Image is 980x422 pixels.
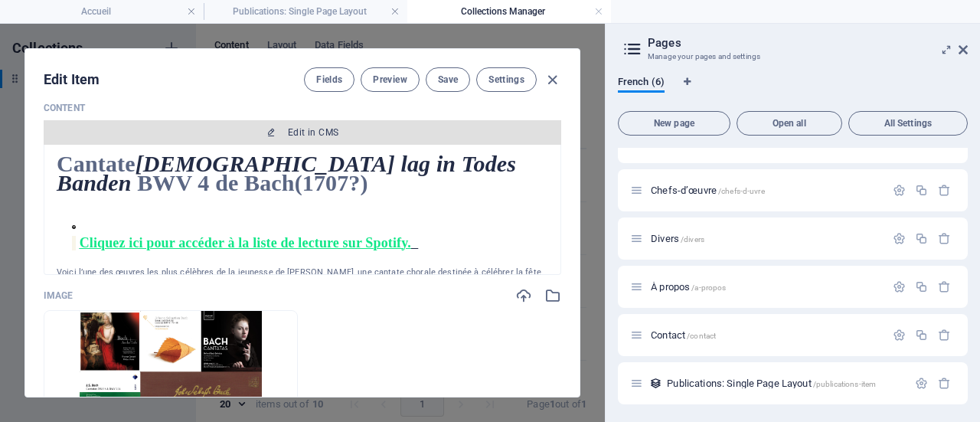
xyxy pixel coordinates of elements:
div: Duplicate [915,280,928,293]
button: New page [618,111,730,136]
button: Save [426,67,470,92]
div: Duplicate [915,232,928,245]
span: /chefs-d-uvre [718,187,765,195]
div: Duplicate [915,329,928,342]
div: Settings [893,232,906,245]
button: All Settings [848,111,968,136]
button: Settings [476,67,537,92]
button: Preview [361,67,419,92]
i: Select from file manager or stock photos [544,287,561,304]
span: Click to open page [651,281,726,293]
div: Divers/divers [646,234,885,244]
div: Remove [938,184,951,197]
div: Chefs-d’œuvre/chefs-d-uvre [646,185,885,195]
span: /publications-item [813,380,877,388]
button: Fields [304,67,354,92]
div: Remove [938,280,951,293]
span: Cantate BWV 4 de Bach [57,151,516,195]
div: Remove [938,232,951,245]
div: This layout is used as a template for all items (e.g. a blog post) of this collection. The conten... [649,377,662,390]
span: Publications: Single Page Layout [667,378,876,389]
a: Cliquez ici pour accéder à la liste de lecture sur Spotify. [80,240,419,250]
div: Duplicate [915,184,928,197]
h3: Manage your pages and settings [648,50,937,64]
span: /a-propos [691,283,726,292]
h4: Collections Manager [407,3,611,20]
div: Settings [915,377,928,390]
span: Click to open page [651,329,716,341]
div: À propos/a-propos [646,282,885,292]
span: Save [438,74,458,86]
button: Edit in CMS [44,120,561,145]
div: Contact/contact [646,330,885,340]
span: /contact [687,332,716,340]
p: Voici l’une des œuvres les plus célèbres de la jeunesse de [PERSON_NAME], une cantate chorale des... [57,266,548,348]
span: Click to open page [651,185,765,196]
span: Preview [373,74,407,86]
span: All Settings [855,119,961,128]
span: Settings [488,74,524,86]
span: Cliquez ici pour accéder à la liste de lecture sur Spotify. [80,235,411,250]
h2: Pages [648,36,968,50]
span: Fields [316,74,342,86]
span: French (6) [618,73,665,94]
em: [DEMOGRAPHIC_DATA] lag in Todes Banden [57,151,516,195]
button: Open all [737,111,842,136]
div: Language Tabs [618,76,968,105]
span: Open all [743,119,835,128]
span: Click to open page [651,233,704,244]
p: Content [44,102,561,114]
span: /divers [681,235,704,244]
div: Publications: Single Page Layout/publications-item [662,378,907,388]
div: Settings [893,280,906,293]
div: Settings [893,329,906,342]
span: Edit in CMS [288,126,338,139]
div: Remove [938,377,951,390]
h4: Publications: Single Page Layout [204,3,407,20]
div: Settings [893,184,906,197]
span: New page [625,119,724,128]
span: (1707?) [295,170,368,195]
div: Remove [938,329,951,342]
